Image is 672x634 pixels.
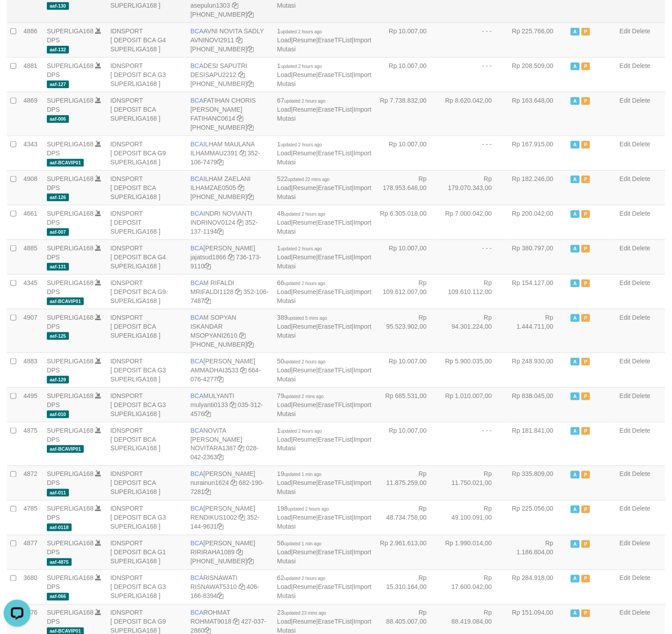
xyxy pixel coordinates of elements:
[204,263,211,270] a: Copy 7361739110 to clipboard
[318,106,352,113] a: EraseTFList
[277,279,325,286] span: 66
[318,549,352,556] a: EraseTFList
[277,36,371,53] a: Import Mutasi
[277,245,371,270] span: | | |
[318,323,352,330] a: EraseTFList
[571,97,580,105] span: Active
[281,64,322,69] span: updated 2 hours ago
[375,136,440,170] td: Rp 10.007,00
[107,170,187,205] td: IDNSPORT [ DEPOSIT BCA SUPERLIGA168 ]
[632,358,650,365] a: Delete
[632,175,650,182] a: Delete
[620,245,631,252] a: Edit
[107,57,187,92] td: IDNSPORT [ DEPOSIT BCA G3 SUPERLIGA168 ]
[277,436,371,452] a: Import Mutasi
[277,106,291,113] a: Load
[191,549,235,556] a: RIRIRAHA1089
[43,136,107,170] td: DPS
[620,97,631,104] a: Edit
[191,115,235,122] a: FATIHANC0614
[277,97,371,122] span: | | |
[318,367,352,374] a: EraseTFList
[277,175,371,200] span: | | |
[204,410,211,417] a: Copy 0353124576 to clipboard
[277,480,291,487] a: Load
[571,28,580,36] span: Active
[375,274,440,309] td: Rp 109.612.007,00
[620,279,631,286] a: Edit
[277,514,291,521] a: Load
[230,401,236,408] a: Copy mulyanti0133 to clipboard
[318,401,352,408] a: EraseTFList
[620,314,631,321] a: Edit
[20,92,43,136] td: 4869
[277,254,371,270] a: Import Mutasi
[293,584,316,591] a: Resume
[191,184,236,191] a: ILHAMZAE0505
[505,205,567,240] td: Rp 200.042,00
[632,62,650,69] a: Delete
[47,194,69,201] span: aaf-126
[318,584,352,591] a: EraseTFList
[277,584,371,600] a: Import Mutasi
[43,240,107,274] td: DPS
[581,210,590,218] span: Paused
[191,332,237,339] a: MSOPYANI2610
[277,549,371,565] a: Import Mutasi
[191,279,204,286] span: BCA
[581,28,590,36] span: Paused
[375,170,440,205] td: Rp 178.953.646,00
[247,80,254,87] a: Copy 4062280453 to clipboard
[43,309,107,353] td: DPS
[632,427,650,434] a: Delete
[440,23,505,57] td: - - -
[281,29,322,34] span: updated 2 hours ago
[293,436,316,443] a: Resume
[277,219,371,235] a: Import Mutasi
[20,57,43,92] td: 4881
[293,549,316,556] a: Resume
[236,36,242,44] a: Copy AVNINOVI2911 to clipboard
[277,245,322,252] span: 1
[187,170,273,205] td: ILHAM ZAELANI [PHONE_NUMBER]
[293,401,316,408] a: Resume
[571,141,580,149] span: Active
[632,97,650,104] a: Delete
[277,27,371,53] span: | | |
[571,245,580,253] span: Active
[277,210,371,235] span: | | |
[620,540,631,547] a: Edit
[277,401,291,408] a: Load
[240,367,246,374] a: Copy AMMADHAI3533 to clipboard
[238,71,245,78] a: Copy DESISAPU2212 to clipboard
[620,505,631,512] a: Edit
[239,514,245,521] a: Copy RENDIKUS1002 to clipboard
[620,575,631,582] a: Edit
[620,392,631,399] a: Edit
[47,279,94,286] a: SUPERLIGA168
[237,219,243,226] a: Copy INDRINOV0124 to clipboard
[247,193,254,200] a: Copy 4062280631 to clipboard
[632,609,650,616] a: Delete
[277,323,291,330] a: Load
[191,584,237,591] a: RISNAWAT5310
[293,288,316,295] a: Resume
[440,240,505,274] td: - - -
[43,92,107,136] td: DPS
[632,140,650,148] a: Delete
[191,2,230,9] a: asepulun1303
[47,427,94,434] a: SUPERLIGA168
[375,23,440,57] td: Rp 10.007,00
[277,279,371,304] span: | | |
[47,140,94,148] a: SUPERLIGA168
[191,514,237,521] a: RENDIKUS1002
[277,149,291,157] a: Load
[375,205,440,240] td: Rp 6.305.018,00
[107,205,187,240] td: IDNSPORT [ DEPOSIT SUPERLIGA168 ]
[191,288,234,295] a: MRIFALDI1128
[238,445,244,452] a: Copy NOVITARA1387 to clipboard
[187,309,273,353] td: M SOPYAN ISKANDAR [PHONE_NUMBER]
[632,27,650,35] a: Delete
[318,254,352,261] a: EraseTFList
[277,288,371,304] a: Import Mutasi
